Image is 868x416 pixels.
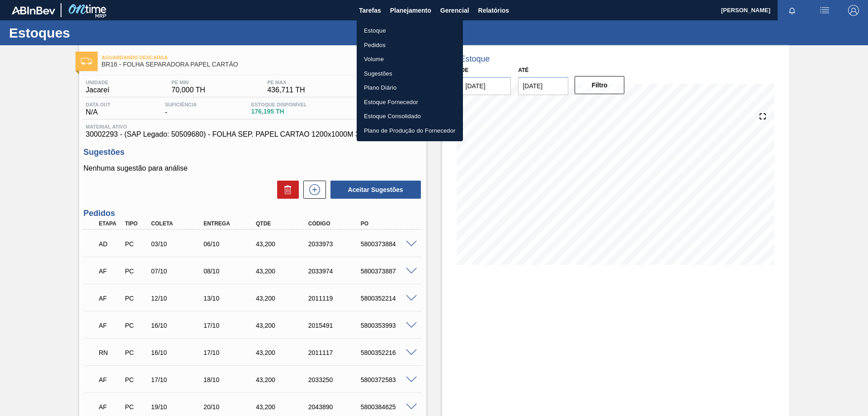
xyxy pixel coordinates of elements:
a: Estoque Consolidado [357,109,463,124]
a: Plano de Produção do Fornecedor [357,124,463,138]
a: Pedidos [357,38,463,53]
a: Volume [357,52,463,67]
a: Sugestões [357,67,463,81]
a: Estoque Fornecedor [357,95,463,110]
a: Plano Diário [357,81,463,95]
a: Estoque [357,24,463,38]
